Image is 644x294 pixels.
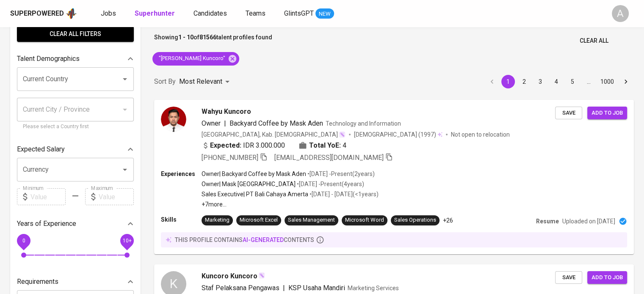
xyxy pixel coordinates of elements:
span: Marketing Services [348,285,399,291]
span: AI-generated [243,236,284,243]
span: Teams [246,9,265,17]
button: Clear All filters [17,26,134,42]
span: Add to job [591,273,623,283]
span: Save [559,273,578,283]
p: +7 more ... [202,200,379,209]
span: "[PERSON_NAME] Kuncoro" [152,55,230,63]
img: magic_wand.svg [339,131,345,138]
p: Expected Salary [17,144,65,154]
b: 1 - 10 [178,34,193,41]
div: Expected Salary [17,141,134,158]
span: Save [559,108,578,118]
div: Most Relevant [179,74,232,90]
a: Teams [246,8,267,19]
p: Talent Demographics [17,54,80,64]
span: 0 [22,238,25,244]
p: • [DATE] - [DATE] ( <1 years ) [308,190,379,198]
div: Talent Demographics [17,50,134,67]
b: 81566 [199,34,216,41]
span: [PHONE_NUMBER] [202,154,258,162]
a: Superhunter [135,8,177,19]
span: Candidates [193,9,227,17]
div: IDR 3.000.000 [202,140,285,151]
div: "[PERSON_NAME] Kuncoro" [152,52,239,66]
p: Owner | Mask [GEOGRAPHIC_DATA] [202,180,296,188]
a: GlintsGPT NEW [284,8,334,19]
b: Superhunter [135,9,175,17]
button: Go to page 2 [517,75,531,88]
div: Sales Operations [394,216,436,224]
span: Technology and Information [326,120,401,127]
span: Owner [202,119,221,127]
span: | [224,118,226,129]
p: Skills [161,215,202,224]
button: page 1 [501,75,515,88]
nav: pagination navigation [484,75,634,88]
span: Backyard Coffee by Mask Aden [229,119,323,127]
div: [GEOGRAPHIC_DATA], Kab. [DEMOGRAPHIC_DATA] [202,130,345,139]
p: Resume [536,217,559,225]
button: Add to job [587,271,627,284]
span: Clear All [580,36,608,46]
div: Microsoft Word [345,216,384,224]
span: Kuncoro Kuncoro [202,271,257,281]
div: … [582,77,595,86]
button: Save [555,107,582,120]
span: 10+ [122,238,131,244]
span: Clear All filters [24,29,127,39]
span: [EMAIL_ADDRESS][DOMAIN_NAME] [274,154,384,162]
button: Go to next page [619,75,633,88]
img: 498f77e41614bd05277f3c72207d3dc4.jpg [161,107,186,132]
button: Go to page 4 [550,75,563,88]
span: Jobs [101,9,116,17]
a: Jobs [101,8,118,19]
span: KSP Usaha Mandiri [288,284,345,292]
span: Staf Pelaksana Pengawas [202,284,279,292]
button: Clear All [576,33,612,49]
div: Sales Management [288,216,335,224]
button: Save [555,271,582,284]
input: Value [30,188,66,205]
p: Sales Executive | PT Bali Cahaya Amerta [202,190,308,198]
span: Wahyu Kuncoro [202,107,251,117]
button: Open [119,164,131,176]
p: Not open to relocation [451,130,510,139]
div: Superpowered [10,9,64,19]
button: Go to page 3 [533,75,547,88]
span: | [283,283,285,293]
p: this profile contains contents [175,236,314,244]
p: • [DATE] - Present ( 2 years ) [306,170,375,178]
div: Marketing [205,216,229,224]
p: Showing of talent profiles found [154,33,272,49]
div: A [612,5,629,22]
p: +26 [443,216,453,225]
p: Most Relevant [179,77,222,87]
p: • [DATE] - Present ( 4 years ) [296,180,364,188]
p: Requirements [17,277,58,287]
p: Owner | Backyard Coffee by Mask Aden [202,170,306,178]
input: Value [99,188,134,205]
a: Wahyu KuncoroOwner|Backyard Coffee by Mask AdenTechnology and Information[GEOGRAPHIC_DATA], Kab. ... [154,100,634,254]
span: NEW [315,10,334,18]
button: Go to page 5 [566,75,579,88]
b: Expected: [210,140,241,151]
p: Years of Experience [17,219,76,229]
div: Microsoft Excel [240,216,278,224]
b: Total YoE: [309,140,341,151]
a: Candidates [193,8,229,19]
img: magic_wand.svg [258,272,265,279]
div: (1997) [354,130,442,139]
img: app logo [66,7,77,20]
span: 4 [343,140,346,151]
button: Open [119,73,131,85]
p: Please select a Country first [23,123,128,131]
div: Years of Experience [17,215,134,232]
span: GlintsGPT [284,9,314,17]
a: Superpoweredapp logo [10,7,77,20]
p: Experiences [161,170,202,178]
button: Add to job [587,107,627,120]
span: [DEMOGRAPHIC_DATA] [354,130,418,139]
button: Go to page 1000 [598,75,616,88]
div: Requirements [17,273,134,290]
p: Sort By [154,77,176,87]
